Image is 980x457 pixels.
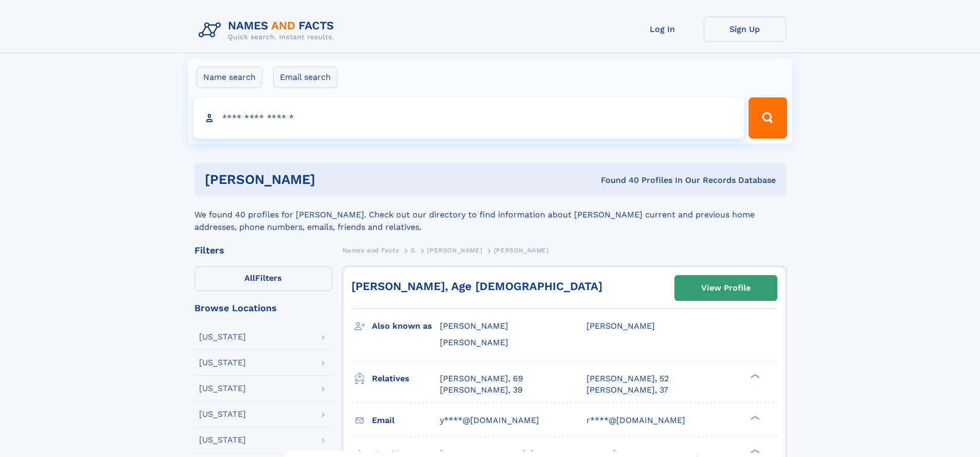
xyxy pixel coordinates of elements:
div: Found 40 Profiles In Our Records Database [458,175,776,186]
span: G [411,247,416,254]
span: [PERSON_NAME] [586,321,655,331]
label: Email search [273,66,337,88]
span: [PERSON_NAME] [427,247,482,254]
div: [US_STATE] [199,410,246,418]
span: [PERSON_NAME] [440,321,508,331]
div: View Profile [701,276,751,300]
h3: Relatives [372,370,440,387]
div: [US_STATE] [199,436,246,444]
div: [US_STATE] [199,359,246,367]
a: G [411,244,416,257]
div: Browse Locations [194,303,332,313]
label: Name search [197,66,262,88]
div: ❯ [748,414,760,421]
div: [US_STATE] [199,384,246,393]
a: [PERSON_NAME], 52 [586,373,669,384]
a: [PERSON_NAME], Age [DEMOGRAPHIC_DATA] [351,280,602,293]
div: Filters [194,246,332,255]
a: [PERSON_NAME], 69 [440,373,523,384]
a: [PERSON_NAME], 39 [440,384,523,396]
input: search input [193,97,744,139]
span: [PERSON_NAME] [494,247,549,254]
a: Names and Facts [343,244,399,257]
a: View Profile [675,276,777,300]
div: We found 40 profiles for [PERSON_NAME]. Check out our directory to find information about [PERSON... [194,196,786,233]
span: [PERSON_NAME] [440,337,508,347]
button: Search Button [749,97,787,139]
a: Sign Up [704,16,786,42]
img: Logo Names and Facts [194,16,343,44]
a: Log In [621,16,704,42]
h3: Email [372,412,440,429]
h1: [PERSON_NAME] [205,173,458,186]
h3: Also known as [372,317,440,335]
div: ❯ [748,448,760,454]
a: [PERSON_NAME] [427,244,482,257]
label: Filters [194,266,332,291]
a: [PERSON_NAME], 37 [586,384,668,396]
div: [US_STATE] [199,333,246,341]
span: All [244,273,255,283]
div: ❯ [748,373,760,379]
